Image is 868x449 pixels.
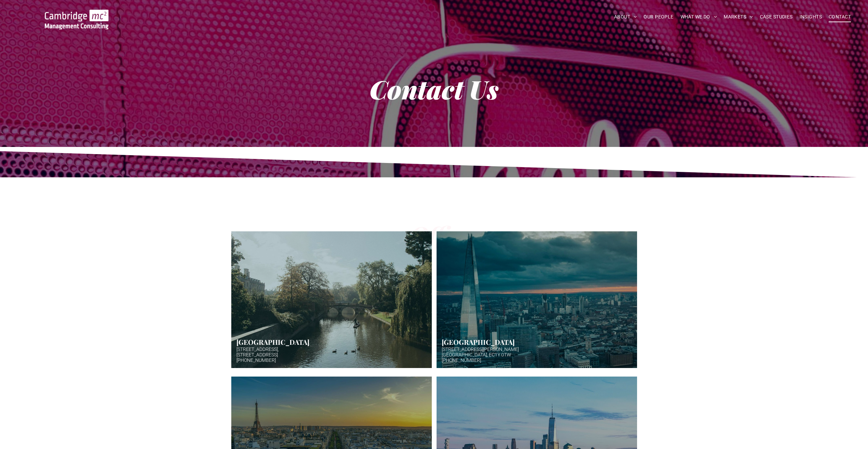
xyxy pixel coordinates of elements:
[469,72,498,106] strong: Us
[796,12,825,22] a: INSIGHTS
[640,12,677,22] a: OUR PEOPLE
[677,12,721,22] a: WHAT WE DO
[410,218,482,250] span: Offices
[45,10,108,29] img: Go to Homepage
[720,12,756,22] a: MARKETS
[825,12,854,22] a: CONTACT
[370,72,463,106] strong: Contact
[437,231,637,368] a: Aerial photo of Tower Bridge, London. Thames snakes into distance. Hazy background.
[231,231,432,368] a: Hazy afternoon photo of river and bridge in Cambridge. Punt boat in middle-distance. Trees either...
[611,12,640,22] a: ABOUT
[756,12,796,22] a: CASE STUDIES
